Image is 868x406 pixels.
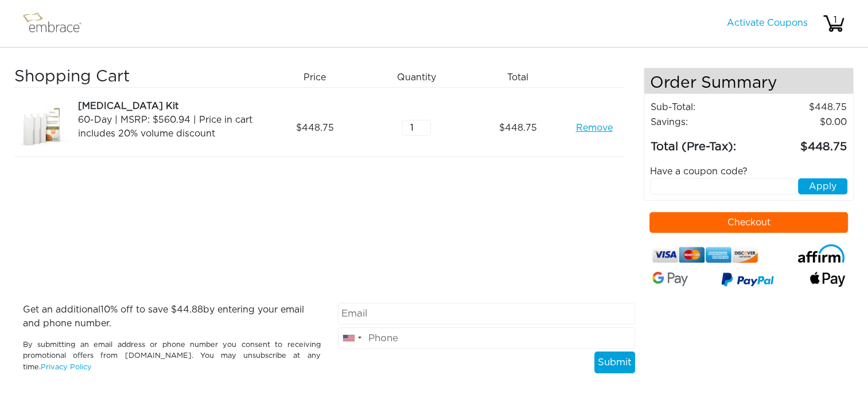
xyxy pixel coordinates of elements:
a: 1 [822,18,845,28]
span: 448.75 [296,121,334,135]
img: logo.png [20,9,95,38]
p: Get an additional % off to save $ by entering your email and phone number. [23,303,321,330]
span: 44.88 [177,305,203,314]
div: Total [472,68,573,87]
button: Checkout [649,212,848,233]
button: Submit [594,352,635,373]
td: 448.75 [758,100,847,115]
div: 1 [824,13,847,27]
div: 60-Day | MSRP: $560.94 | Price in cart includes 20% volume discount [78,113,260,140]
h3: Shopping Cart [14,68,260,87]
a: Activate Coupons [727,18,808,28]
td: 0.00 [758,115,847,130]
img: Google-Pay-Logo.svg [652,272,687,286]
p: By submitting an email address or phone number you consent to receiving promotional offers from [... [23,339,321,373]
img: paypal-v3.png [721,270,774,291]
a: Privacy Policy [41,364,92,371]
input: Phone [338,327,636,349]
img: cart [822,12,845,35]
a: Remove [575,121,612,135]
img: fullApplePay.png [810,272,845,286]
h4: Order Summary [644,68,853,94]
span: Quantity [397,71,436,84]
div: Price [268,68,370,87]
div: Have a coupon code? [641,165,856,178]
button: Apply [798,178,847,194]
img: a09f5d18-8da6-11e7-9c79-02e45ca4b85b.jpeg [14,99,72,157]
td: Sub-Total: [650,100,758,115]
input: Email [338,303,636,325]
td: Savings : [650,115,758,130]
div: [MEDICAL_DATA] Kit [78,99,260,113]
img: affirm-logo.svg [797,244,845,263]
span: 10 [100,305,110,314]
td: 448.75 [758,130,847,156]
div: United States: +1 [338,328,365,349]
img: credit-cards.png [652,244,757,266]
span: 448.75 [499,121,537,135]
td: Total (Pre-Tax): [650,130,758,156]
